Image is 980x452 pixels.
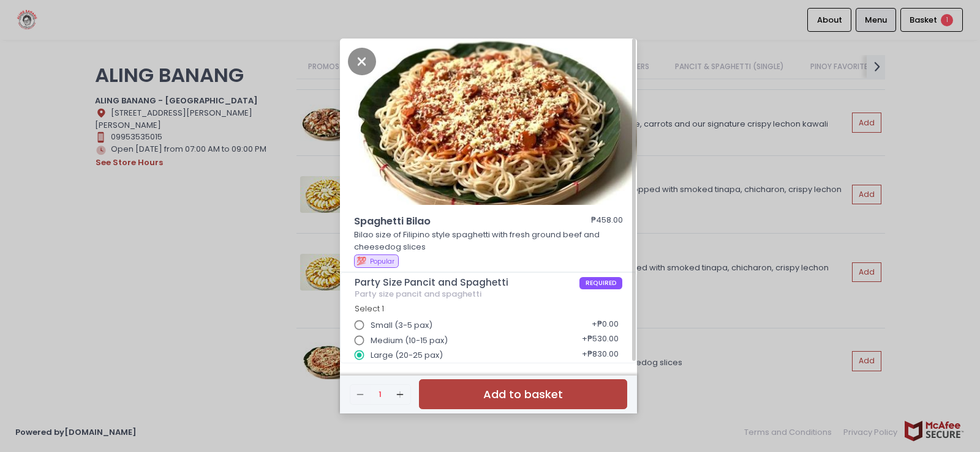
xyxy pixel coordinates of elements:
[348,54,376,67] button: Close
[371,349,443,361] span: Large (20-25 pax)
[355,289,623,299] div: Party size pancit and spaghetti
[370,257,394,266] span: Popular
[371,335,448,347] span: Medium (10-15 pax)
[354,214,556,229] span: Spaghetti Bilao
[371,319,432,332] span: Small (3-5 pax)
[578,329,622,352] div: + ₱530.00
[578,344,622,367] div: + ₱830.00
[355,303,384,314] span: Select 1
[354,229,624,253] p: Bilao size of Filipino style spaghetti with fresh ground beef and cheesedog slices
[355,277,579,288] span: Party Size Pancit and Spaghetti
[419,379,627,409] button: Add to basket
[587,314,622,337] div: + ₱0.00
[340,39,637,205] img: Spaghetti Bilao
[579,277,623,289] span: REQUIRED
[591,214,623,229] div: ₱458.00
[356,255,366,267] span: 💯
